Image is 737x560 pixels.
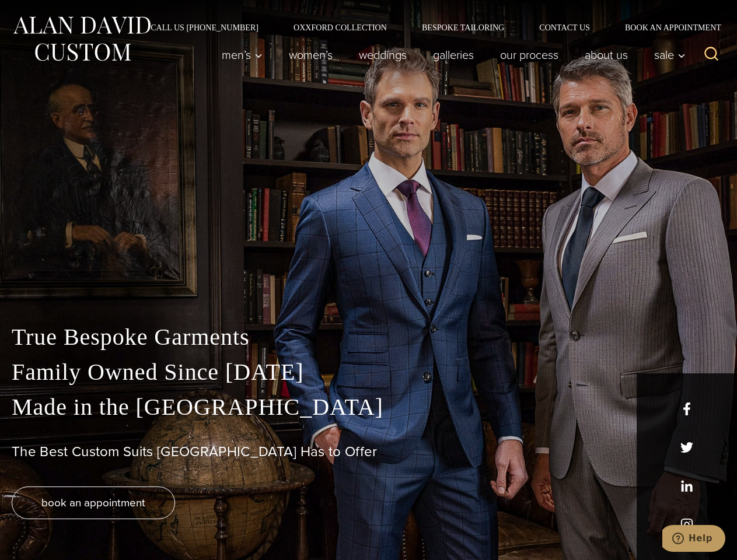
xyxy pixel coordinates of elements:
span: book an appointment [41,494,145,511]
a: Contact Us [522,23,607,32]
a: Book an Appointment [607,23,725,32]
a: Galleries [420,43,487,66]
p: True Bespoke Garments Family Owned Since [DATE] Made in the [GEOGRAPHIC_DATA] [12,320,725,425]
nav: Primary Navigation [209,43,692,66]
a: Call Us [PHONE_NUMBER] [133,23,276,32]
a: Oxxford Collection [276,23,404,32]
iframe: Opens a widget where you can chat to one of our agents [662,525,725,554]
a: weddings [346,43,420,66]
a: About Us [572,43,641,66]
a: Our Process [487,43,572,66]
img: Alan David Custom [12,13,152,65]
button: View Search Form [697,41,725,69]
a: Bespoke Tailoring [404,23,522,32]
button: Sale sub menu toggle [641,43,692,66]
nav: Secondary Navigation [133,23,725,32]
h1: The Best Custom Suits [GEOGRAPHIC_DATA] Has to Offer [12,443,725,460]
button: Men’s sub menu toggle [209,43,276,66]
a: Women’s [276,43,346,66]
a: book an appointment [12,487,175,519]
